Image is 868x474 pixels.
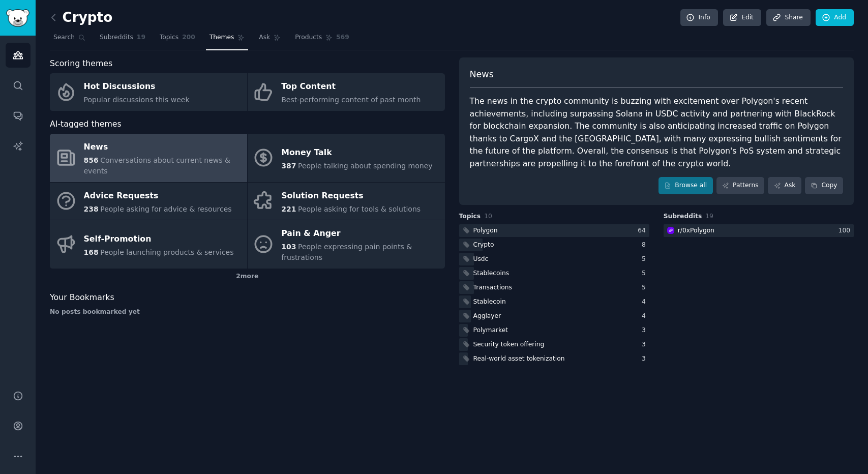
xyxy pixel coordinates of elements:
a: Info [680,9,718,26]
a: Hot DiscussionsPopular discussions this week [50,73,247,111]
div: The news in the crypto community is buzzing with excitement over Polygon's recent achievements, i... [470,95,844,170]
div: No posts bookmarked yet [50,308,445,317]
span: Conversations about current news & events [84,156,230,175]
div: Pain & Anger [281,226,439,242]
span: Themes [209,33,234,42]
div: Crypto [473,241,494,250]
img: 0xPolygon [667,227,674,234]
span: 168 [84,248,99,256]
a: Share [766,9,810,26]
a: Subreddits19 [96,29,149,50]
a: Self-Promotion168People launching products & services [50,220,247,269]
a: Usdc5 [459,253,649,265]
span: Scoring themes [50,57,112,70]
span: 10 [484,213,492,220]
a: Crypto8 [459,239,649,251]
span: 387 [281,162,296,170]
button: Copy [805,177,843,194]
div: 3 [642,354,649,364]
div: Stablecoins [473,269,510,278]
a: Advice Requests238People asking for advice & resources [50,183,247,220]
a: Top ContentBest-performing content of past month [248,73,445,111]
a: Polygon64 [459,224,649,237]
a: Patterns [716,177,764,194]
div: 3 [642,326,649,335]
a: Transactions5 [459,281,649,294]
a: Topics200 [156,29,199,50]
h2: Crypto [50,10,112,26]
span: People asking for advice & resources [100,205,231,213]
a: 0xPolygonr/0xPolygon100 [664,224,854,237]
span: Subreddits [664,212,702,221]
div: 100 [839,226,854,235]
div: 2 more [50,269,445,285]
span: 19 [137,33,145,42]
div: Security token offering [473,340,545,349]
div: Solution Requests [281,188,421,204]
div: Money Talk [281,144,432,161]
span: 221 [281,205,296,213]
div: Self-Promotion [84,231,234,247]
span: Products [295,33,322,42]
div: News [84,139,242,156]
span: Topics [459,212,481,221]
div: Transactions [473,283,512,292]
a: Browse all [659,177,713,194]
a: Solution Requests221People asking for tools & solutions [248,183,445,220]
span: People talking about spending money [298,162,433,170]
a: Stablecoins5 [459,267,649,280]
span: People launching products & services [100,248,233,256]
div: 5 [642,269,649,278]
span: 238 [84,205,99,213]
div: 3 [642,340,649,349]
div: Hot Discussions [84,79,190,95]
a: Polymarket3 [459,324,649,337]
div: Top Content [281,79,421,95]
span: People expressing pain points & frustrations [281,243,412,261]
span: News [470,68,494,81]
a: Add [816,9,854,26]
span: Best-performing content of past month [281,96,421,104]
img: GummySearch logo [6,9,29,27]
a: Search [50,29,89,50]
a: Security token offering3 [459,338,649,351]
div: Polymarket [473,326,508,335]
div: Polygon [473,226,498,235]
span: 856 [84,156,99,164]
div: 5 [642,255,649,264]
div: Stablecoin [473,298,506,307]
a: Themes [206,29,249,50]
span: Popular discussions this week [84,96,190,104]
a: Stablecoin4 [459,295,649,308]
span: Search [53,33,75,42]
a: Ask [255,29,284,50]
span: 569 [336,33,349,42]
span: Ask [259,33,270,42]
span: 200 [182,33,195,42]
a: Pain & Anger103People expressing pain points & frustrations [248,220,445,269]
a: Edit [723,9,761,26]
span: AI-tagged themes [50,118,122,131]
div: 4 [642,298,649,307]
div: 5 [642,283,649,292]
div: Advice Requests [84,188,232,204]
span: 19 [705,213,713,220]
span: People asking for tools & solutions [298,205,421,213]
div: 64 [638,226,649,235]
div: 8 [642,241,649,250]
a: Agglayer4 [459,310,649,322]
div: Real-world asset tokenization [473,354,565,364]
div: r/ 0xPolygon [678,226,714,235]
div: Agglayer [473,312,501,321]
span: Your Bookmarks [50,291,114,304]
a: Products569 [291,29,352,50]
span: 103 [281,243,296,251]
div: 4 [642,312,649,321]
a: News856Conversations about current news & events [50,134,247,182]
div: Usdc [473,255,489,264]
span: Subreddits [100,33,133,42]
a: Real-world asset tokenization3 [459,352,649,365]
a: Money Talk387People talking about spending money [248,134,445,182]
span: Topics [160,33,178,42]
a: Ask [768,177,801,194]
